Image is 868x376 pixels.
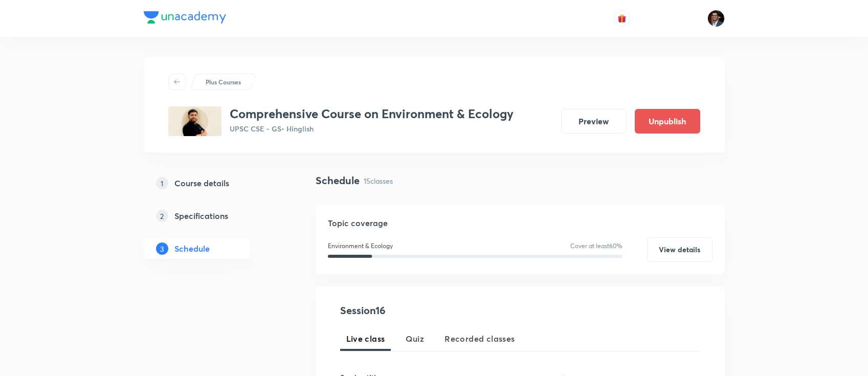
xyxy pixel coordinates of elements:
[144,11,226,26] a: Company Logo
[328,241,393,251] p: Environment & Ecology
[635,109,700,134] button: Unpublish
[614,10,630,27] button: avatar
[346,333,385,345] span: Live class
[406,333,425,345] span: Quiz
[647,237,713,262] button: View details
[156,177,168,189] p: 1
[230,106,514,121] h3: Comprehensive Course on Environment & Ecology
[156,210,168,222] p: 2
[444,333,515,345] span: Recorded classes
[364,175,393,186] p: 15 classes
[617,14,627,23] img: avatar
[144,206,283,226] a: 2Specifications
[144,11,226,24] img: Company Logo
[328,217,713,229] h5: Topic coverage
[570,241,622,251] p: Cover at least 60 %
[168,106,221,136] img: 203517B2-DF87-4DF6-8B82-8585A7912CF1_plus.png
[206,77,241,86] p: Plus Courses
[561,109,627,134] button: Preview
[707,10,725,27] img: Amber Nigam
[156,242,168,255] p: 3
[174,242,210,255] h5: Schedule
[174,177,229,189] h5: Course details
[340,303,527,318] h4: Session 16
[316,173,360,188] h4: Schedule
[174,210,228,222] h5: Specifications
[144,173,283,193] a: 1Course details
[230,123,514,134] p: UPSC CSE - GS • Hinglish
